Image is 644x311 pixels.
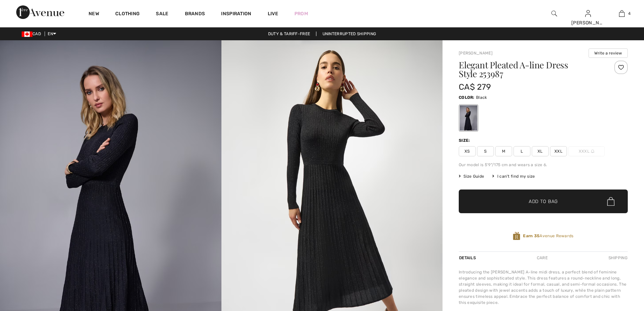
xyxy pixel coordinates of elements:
[459,173,484,179] span: Size Guide
[585,10,591,17] a: Sign In
[607,252,628,264] div: Shipping
[523,234,540,238] strong: Earn 35
[589,48,628,58] button: Write a review
[156,11,168,18] a: Sale
[459,95,475,100] span: Color:
[89,11,99,18] a: New
[459,82,491,92] span: CA$ 279
[459,51,493,55] a: [PERSON_NAME]
[459,190,628,213] button: Add to Bag
[591,150,594,153] img: ring-m.svg
[459,162,628,168] div: Our model is 5'9"/175 cm and wears a size 6.
[22,31,44,36] span: CAD
[115,11,140,18] a: Clothing
[185,11,205,18] a: Brands
[523,233,573,239] span: Avenue Rewards
[477,146,494,156] span: S
[294,10,308,17] a: Prom
[16,5,64,19] img: 1ère Avenue
[514,146,530,156] span: L
[551,9,557,18] img: search the website
[619,9,625,18] img: My Bag
[531,252,553,264] div: Care
[492,173,535,179] div: I can't find my size
[568,146,605,156] span: XXXL
[476,95,487,100] span: Black
[585,9,591,18] img: My Info
[48,31,56,36] span: EN
[459,137,472,143] div: Size:
[459,61,600,78] h1: Elegant Pleated A-line Dress Style 253987
[221,11,251,18] span: Inspiration
[459,146,476,156] span: XS
[22,31,32,37] img: Canadian Dollar
[607,197,615,206] img: Bag.svg
[459,252,478,264] div: Details
[268,10,278,17] a: Live
[532,146,549,156] span: XL
[571,19,604,26] div: [PERSON_NAME]
[628,10,630,17] span: 4
[529,198,558,205] span: Add to Bag
[605,9,638,18] a: 4
[513,231,520,241] img: Avenue Rewards
[550,146,567,156] span: XXL
[460,105,477,131] div: Black
[459,269,628,306] div: Introducing the [PERSON_NAME] A-line midi dress, a perfect blend of feminine elegance and sophist...
[495,146,512,156] span: M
